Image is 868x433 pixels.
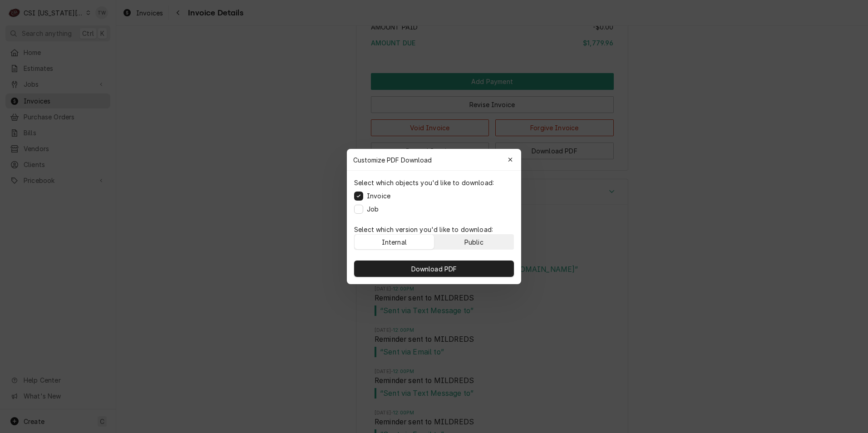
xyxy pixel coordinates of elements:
[354,178,494,187] p: Select which objects you'd like to download:
[367,204,379,214] label: Job
[409,264,459,274] span: Download PDF
[354,261,514,277] button: Download PDF
[464,237,483,247] div: Public
[347,149,521,171] div: Customize PDF Download
[367,191,390,201] label: Invoice
[382,237,407,247] div: Internal
[354,225,514,234] p: Select which version you'd like to download:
